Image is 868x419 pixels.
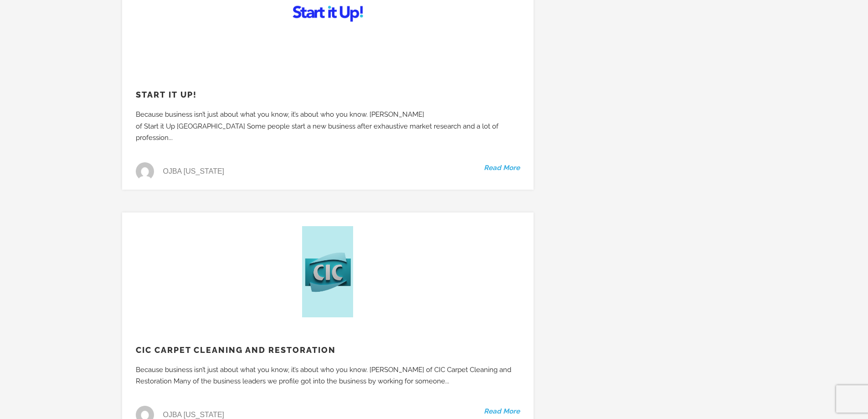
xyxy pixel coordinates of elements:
[12,111,166,131] input: Enter your email address
[163,414,225,416] span: OJBA [US_STATE]
[163,171,225,172] span: OJBA [US_STATE]
[136,345,336,355] a: CIC Carpet Cleaning and Restoration
[12,138,166,273] textarea: Type your message and click 'Submit'
[484,162,520,174] a: Read More
[134,281,165,293] em: Submit
[149,5,171,26] div: Minimize live chat window
[12,84,166,104] input: Enter your last name
[122,109,528,144] div: Because business isn’t just about what you know, it’s about who you know. [PERSON_NAME] of Start ...
[47,51,153,63] div: Leave a message
[484,406,520,418] a: Read More
[122,364,528,388] div: Because business isn’t just about what you know, it’s about who you know. [PERSON_NAME] of CIC Ca...
[136,90,197,99] a: Start it Up!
